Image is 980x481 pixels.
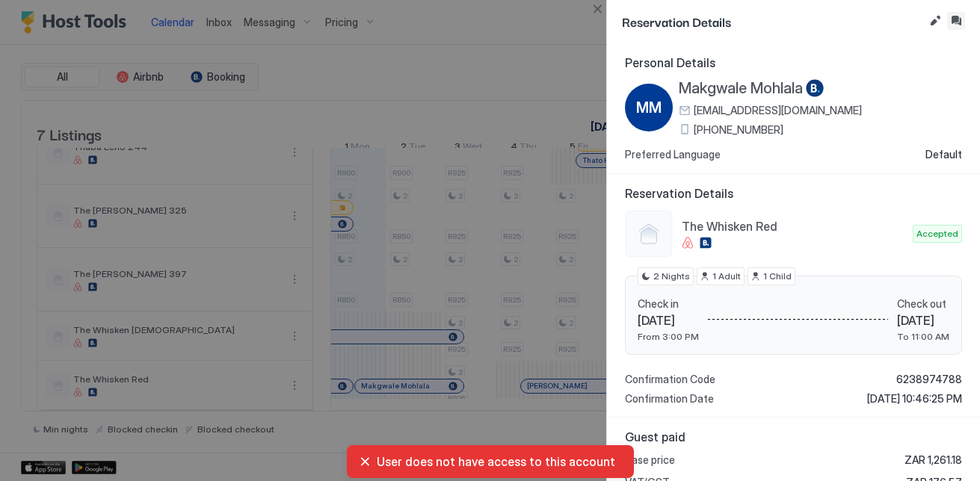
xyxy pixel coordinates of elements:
span: Accepted [916,227,958,241]
span: 1 Child [763,270,792,283]
span: Personal Details [625,55,962,70]
span: Default [925,148,962,161]
span: Reservation Details [622,12,923,31]
span: Check in [638,297,699,311]
span: User does not have access to this account [377,454,622,469]
span: [DATE] 10:46:25 PM [867,392,962,406]
span: [DATE] [897,313,949,328]
span: 2 Nights [653,270,690,283]
span: 1 Adult [712,270,741,283]
span: 6238974788 [896,373,962,386]
span: Confirmation Code [625,373,715,386]
span: From 3:00 PM [638,331,699,342]
span: Confirmation Date [625,392,714,406]
span: Makgwale Mohlala [679,79,803,98]
span: Check out [897,297,949,311]
span: MM [636,96,662,119]
span: [EMAIL_ADDRESS][DOMAIN_NAME] [694,104,862,117]
button: Edit reservation [926,12,944,30]
button: Inbox [947,12,965,30]
span: [DATE] [638,313,699,328]
span: To 11:00 AM [897,331,949,342]
span: [PHONE_NUMBER] [694,123,783,137]
span: The Whisken Red [682,219,907,234]
span: Preferred Language [625,148,721,161]
span: Guest paid [625,429,962,444]
span: Reservation Details [625,186,962,201]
